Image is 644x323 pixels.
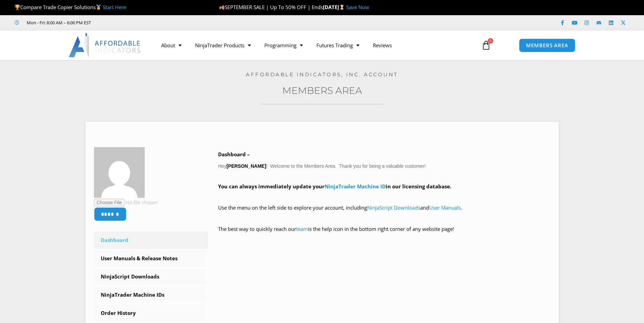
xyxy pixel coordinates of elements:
nav: Menu [154,37,474,53]
img: 🍂 [219,5,224,10]
a: About [154,37,188,53]
span: MEMBERS AREA [526,43,568,48]
span: SEPTEMBER SALE | Up To 50% OFF | Ends [219,4,323,10]
img: LogoAI | Affordable Indicators – NinjaTrader [69,33,141,57]
a: Start Here [103,4,126,10]
span: Mon - Fri: 8:00 AM – 6:00 PM EST [25,19,91,27]
a: Dashboard [94,232,208,249]
strong: [DATE] [323,4,346,10]
a: NinjaTrader Machine IDs [94,286,208,304]
strong: You can always immediately update your in our licensing database. [218,183,451,190]
p: Use the menu on the left side to explore your account, including and . [218,203,550,222]
iframe: Customer reviews powered by Trustpilot [100,19,202,26]
img: 🏆 [15,5,20,10]
a: NinjaScript Downloads [94,268,208,286]
a: NinjaTrader Products [188,37,258,53]
span: Compare Trade Copier Solutions [15,4,126,10]
b: Dashboard – [218,151,250,158]
a: NinjaScript Downloads [367,204,420,211]
a: MEMBERS AREA [519,38,575,52]
span: 0 [488,38,493,44]
p: The best way to quickly reach our is the help icon in the bottom right corner of any website page! [218,224,550,243]
a: User Manuals [429,204,461,211]
a: Affordable Indicators, Inc. Account [246,71,398,78]
a: Save Now [346,4,369,10]
a: team [296,225,308,232]
a: NinjaTrader Machine ID [325,183,386,190]
a: Futures Trading [310,37,366,53]
div: Hey ! Welcome to the Members Area. Thank you for being a valuable customer! [218,150,550,243]
img: f5f22caf07bb9f67eb3c23dcae1d37df60a6062f9046f80cac60aaf5f7bf4800 [94,147,145,198]
a: Reviews [366,37,399,53]
a: Order History [94,304,208,322]
strong: [PERSON_NAME] [226,163,266,169]
a: Members Area [282,85,362,96]
a: Programming [258,37,310,53]
img: ⌛ [339,5,344,10]
img: 🥇 [96,5,101,10]
a: 0 [471,35,501,55]
a: User Manuals & Release Notes [94,250,208,267]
